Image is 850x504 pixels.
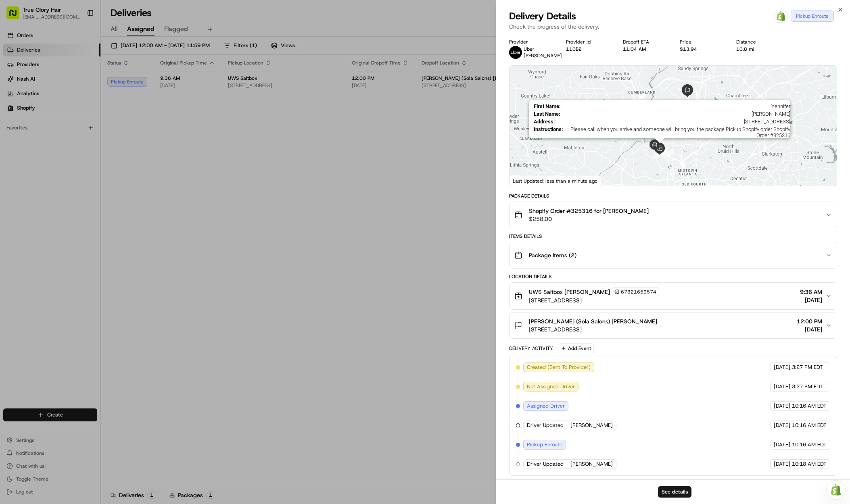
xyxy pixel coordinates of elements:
img: 1736555255976-a54dd68f-1ca7-489b-9aae-adbdc363a1c4 [8,77,23,92]
a: Shopify [775,10,787,23]
div: Dropoff ETA [623,39,667,45]
div: 11:04 AM [623,46,667,52]
span: [STREET_ADDRESS] [529,296,659,304]
span: Package Items ( 2 ) [529,251,576,259]
span: 10:16 AM EDT [792,422,827,429]
img: Nash [8,8,24,24]
a: Powered byPylon [57,136,98,143]
span: [STREET_ADDRESS] [558,119,790,125]
span: Assigned Driver [527,402,565,410]
span: 10:16 AM EDT [792,402,827,410]
span: [DATE] [774,383,790,390]
div: Items Details [509,233,837,240]
span: Driver Updated [527,460,564,468]
button: [PERSON_NAME] (Sola Salons) [PERSON_NAME][STREET_ADDRESS]12:00 PM[DATE] [510,312,837,338]
span: Uber [524,46,535,52]
a: 📗Knowledge Base [5,114,65,128]
button: Shopify Order #325316 for [PERSON_NAME]$258.00 [510,202,837,228]
span: [STREET_ADDRESS] [529,325,657,333]
button: UWS Saltbox [PERSON_NAME]67321659574[STREET_ADDRESS]9:36 AM[DATE] [510,283,837,309]
span: Instructions : [534,126,563,138]
div: Location Details [509,273,837,280]
a: 💻API Documentation [65,114,133,128]
button: Start new chat [137,79,147,89]
span: First Name : [534,103,561,109]
span: [DATE] [774,422,790,429]
span: [DATE] [774,460,790,468]
input: Clear [21,52,133,60]
span: $258.00 [529,215,649,223]
span: Please call when you arrive and someone will bring you the package Pickup Shopify order Shopify O... [566,126,790,138]
span: [DATE] [797,325,822,333]
div: 📗 [8,118,15,124]
span: Knowledge Base [16,117,62,125]
span: Last Name : [534,111,560,117]
span: Delivery Details [509,10,576,23]
div: Distance [736,39,780,45]
span: 12:00 PM [797,317,822,325]
span: 10:18 AM EDT [792,460,827,468]
span: [PERSON_NAME] [564,111,790,117]
span: [DATE] [774,364,790,371]
span: [DATE] [800,296,822,304]
div: Last Updated: less than a minute ago [510,176,601,186]
span: Pylon [80,137,98,143]
span: [DATE] [774,402,790,410]
div: Start new chat [27,77,132,85]
button: Add Event [558,344,594,353]
span: [PERSON_NAME] [570,460,613,468]
div: 10.8 mi [736,46,780,52]
span: API Documentation [76,117,129,125]
button: See details [658,486,691,498]
span: 10:16 AM EDT [792,441,827,448]
span: 9:36 AM [800,288,822,296]
span: [DATE] [774,441,790,448]
img: Shopify [776,11,786,21]
div: 3 [652,150,661,159]
div: We're available if you need us! [27,85,102,92]
span: 3:27 PM EDT [792,383,823,390]
button: Package Items (2) [510,242,837,268]
div: Delivery Activity [509,345,553,352]
div: 2 [658,148,667,157]
div: 1 [664,149,673,158]
span: [PERSON_NAME] [524,52,562,59]
div: 💻 [68,118,75,124]
span: Driver Updated [527,422,564,429]
div: Package Details [509,193,837,199]
div: Provider [509,39,553,45]
div: $13.94 [680,46,724,52]
p: Check the progress of the delivery. [509,23,837,31]
img: uber-new-logo.jpeg [509,46,522,59]
span: Pickup Enroute [527,441,562,448]
span: [PERSON_NAME] [570,422,613,429]
span: 67321659574 [621,289,656,295]
span: Yennifer [564,103,790,109]
p: Welcome 👋 [8,32,147,45]
span: Address : [534,119,555,125]
span: 3:27 PM EDT [792,364,823,371]
div: Provider Id [566,39,610,45]
button: 110B2 [566,46,582,52]
span: Shopify Order #325316 for [PERSON_NAME] [529,207,649,215]
span: Created (Sent To Provider) [527,364,591,371]
span: UWS Saltbox [PERSON_NAME] [529,288,610,296]
span: Not Assigned Driver [527,383,575,390]
span: [PERSON_NAME] (Sola Salons) [PERSON_NAME] [529,317,657,325]
div: Price [680,39,724,45]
